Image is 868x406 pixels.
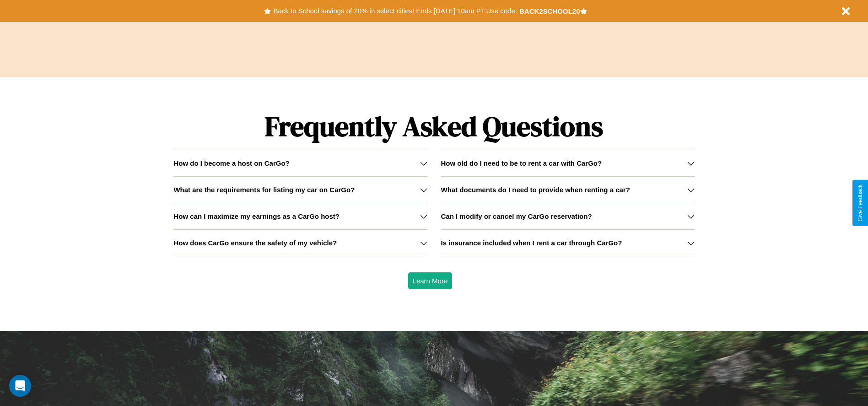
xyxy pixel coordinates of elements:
[441,239,622,247] h3: Is insurance included when I rent a car through CarGo?
[173,103,694,150] h1: Frequently Asked Questions
[9,375,31,397] div: Open Intercom Messenger
[173,239,337,247] h3: How does CarGo ensure the safety of my vehicle?
[173,159,289,167] h3: How do I become a host on CarGo?
[173,212,340,220] h3: How can I maximize my earnings as a CarGo host?
[519,7,580,15] b: BACK2SCHOOL20
[173,186,355,194] h3: What are the requirements for listing my car on CarGo?
[441,212,592,220] h3: Can I modify or cancel my CarGo reservation?
[408,272,453,289] button: Learn More
[441,159,602,167] h3: How old do I need to be to rent a car with CarGo?
[441,186,630,194] h3: What documents do I need to provide when renting a car?
[857,184,863,222] div: Give Feedback
[271,5,519,17] button: Back to School savings of 20% in select cities! Ends [DATE] 10am PT.Use code:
